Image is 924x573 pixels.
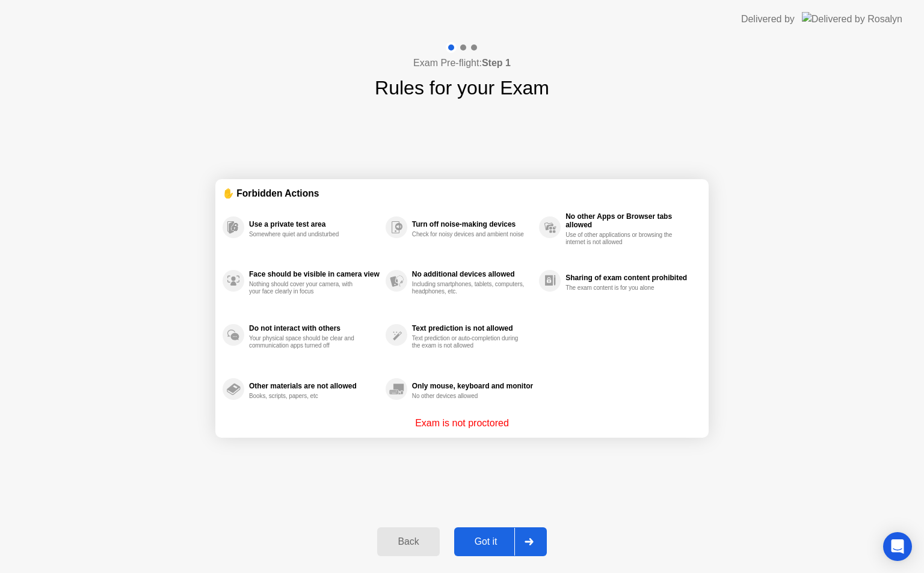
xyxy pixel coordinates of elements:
[249,231,363,238] div: Somewhere quiet and undisturbed
[249,281,363,295] div: Nothing should cover your camera, with your face clearly in focus
[249,324,380,332] div: Do not interact with others
[249,220,380,228] div: Use a private test area
[249,382,380,390] div: Other materials are not allowed
[249,335,363,349] div: Your physical space should be clear and communication apps turned off
[249,270,380,278] div: Face should be visible in camera view
[802,12,902,26] img: Delivered by Rosalyn
[223,186,701,200] div: ✋ Forbidden Actions
[412,393,526,400] div: No other devices allowed
[412,231,526,238] div: Check for noisy devices and ambient noise
[741,12,795,26] div: Delivered by
[454,527,547,556] button: Got it
[412,335,526,349] div: Text prediction or auto-completion during the exam is not allowed
[249,393,363,400] div: Books, scripts, papers, etc
[412,281,526,295] div: Including smartphones, tablets, computers, headphones, etc.
[377,527,439,556] button: Back
[415,416,509,431] p: Exam is not proctored
[883,532,912,561] div: Open Intercom Messenger
[412,220,533,228] div: Turn off noise-making devices
[565,231,679,246] div: Use of other applications or browsing the internet is not allowed
[482,58,511,68] b: Step 1
[565,284,679,292] div: The exam content is for you alone
[458,536,514,547] div: Got it
[375,73,549,102] h1: Rules for your Exam
[565,274,695,282] div: Sharing of exam content prohibited
[413,56,511,70] h4: Exam Pre-flight:
[412,270,533,278] div: No additional devices allowed
[565,212,695,229] div: No other Apps or Browser tabs allowed
[412,324,533,332] div: Text prediction is not allowed
[381,536,436,547] div: Back
[412,382,533,390] div: Only mouse, keyboard and monitor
